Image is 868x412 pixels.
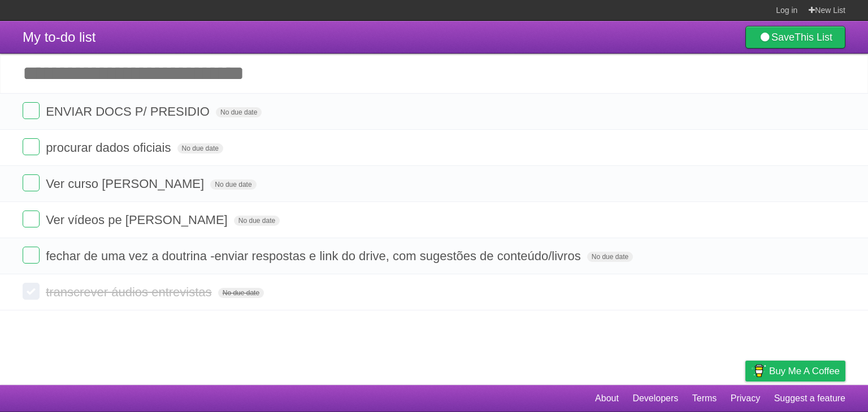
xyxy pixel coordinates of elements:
[795,32,832,43] b: This List
[595,388,619,409] a: About
[23,247,40,264] label: Done
[46,177,207,191] span: Ver curso [PERSON_NAME]
[774,388,845,409] a: Suggest a feature
[745,26,845,49] a: SaveThis List
[23,29,96,45] span: My to-do list
[23,211,40,227] label: Done
[23,102,40,119] label: Done
[216,107,262,117] span: No due date
[46,213,231,227] span: Ver vídeos pe [PERSON_NAME]
[46,285,214,299] span: transcrever áudios entrevistas
[234,216,280,226] span: No due date
[46,141,173,155] span: procurar dados oficiais
[23,283,40,300] label: Done
[23,174,40,191] label: Done
[632,388,678,409] a: Developers
[692,388,717,409] a: Terms
[745,361,845,382] a: Buy me a coffee
[751,361,766,380] img: Buy me a coffee
[46,249,584,263] span: fechar de uma vez a doutrina -enviar respostas e link do drive, com sugestões de conteúdo/livros
[177,143,223,154] span: No due date
[587,252,633,262] span: No due date
[46,104,212,119] span: ENVIAR DOCS P/ PRESIDIO
[731,388,760,409] a: Privacy
[23,138,40,155] label: Done
[769,361,840,381] span: Buy me a coffee
[210,179,256,190] span: No due date
[218,288,264,298] span: No due date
